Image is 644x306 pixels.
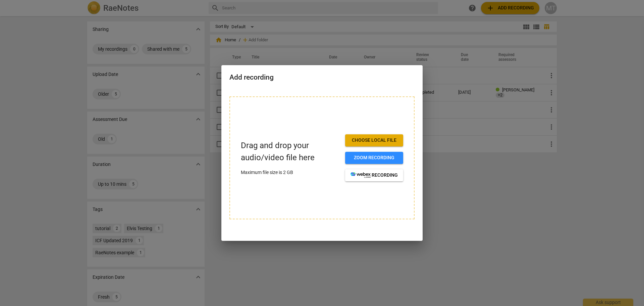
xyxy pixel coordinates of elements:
[345,152,403,164] button: Zoom recording
[229,73,415,82] h2: Add recording
[351,172,398,179] span: recording
[351,155,398,161] span: Zoom recording
[351,137,398,144] span: Choose local file
[241,169,340,176] p: Maximum file size is 2 GB
[345,134,403,146] button: Choose local file
[241,140,340,163] p: Drag and drop your audio/video file here
[345,169,403,181] button: recording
